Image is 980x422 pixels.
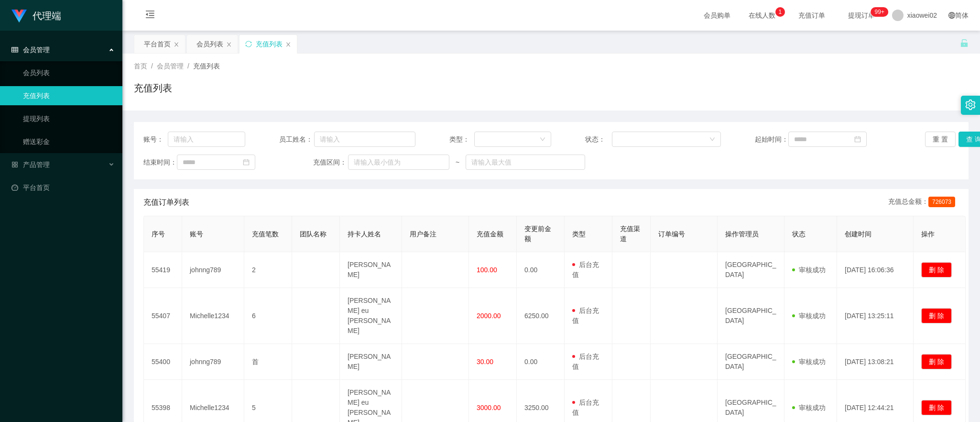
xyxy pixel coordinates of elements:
[477,266,497,274] span: 100.00
[572,230,586,238] span: 类型
[23,63,115,82] a: 会员列表
[449,157,466,167] span: ~
[11,161,18,168] i: 图标: appstore-o
[572,307,599,324] span: 后台充值
[151,62,153,70] span: /
[313,157,348,167] span: 充值区间：
[300,230,327,238] span: 团队名称
[182,252,244,288] td: johnng789
[23,86,115,105] a: 充值列表
[143,134,168,144] span: 账号：
[620,225,640,243] span: 充值渠道
[477,312,501,320] span: 2000.00
[144,344,182,380] td: 55400
[965,100,976,110] i: 图标: setting
[11,161,50,168] span: 产品管理
[11,46,18,53] i: 图标: table
[718,344,784,380] td: [GEOGRAPHIC_DATA]
[572,261,599,278] span: 后台充值
[11,11,61,19] a: 代理端
[925,132,956,147] button: 重 置
[928,197,955,207] span: 726073
[143,157,177,167] span: 结束时间：
[477,230,503,238] span: 充值金额
[144,288,182,344] td: 55407
[152,230,165,238] span: 序号
[921,230,935,238] span: 操作
[285,42,291,47] i: 图标: close
[792,358,826,366] span: 审核成功
[837,288,914,344] td: [DATE] 13:25:11
[243,159,250,166] i: 图标: calendar
[658,230,685,238] span: 订单编号
[348,155,449,170] input: 请输入最小值为
[190,230,203,238] span: 账号
[466,155,585,170] input: 请输入最大值
[134,81,172,95] h1: 充值列表
[792,312,826,320] span: 审核成功
[187,62,189,70] span: /
[340,344,402,380] td: [PERSON_NAME]
[948,12,955,19] i: 图标: global
[244,344,292,380] td: 首
[778,7,782,17] p: 1
[252,230,279,238] span: 充值笔数
[193,62,220,70] span: 充值列表
[792,266,826,274] span: 审核成功
[540,136,545,143] i: 图标: down
[888,197,959,208] div: 充值总金额：
[921,262,952,278] button: 删 除
[11,10,27,23] img: logo.9652507e.png
[794,12,830,19] span: 充值订单
[709,136,715,143] i: 图标: down
[854,136,861,143] i: 图标: calendar
[775,7,785,17] sup: 1
[921,354,952,369] button: 删 除
[845,230,871,238] span: 创建时间
[174,42,179,47] i: 图标: close
[921,308,952,323] button: 删 除
[348,230,381,238] span: 持卡人姓名
[340,288,402,344] td: [PERSON_NAME] eu [PERSON_NAME]
[226,42,232,47] i: 图标: close
[157,62,184,70] span: 会员管理
[572,353,599,370] span: 后台充值
[23,109,115,128] a: 提现列表
[755,134,788,144] span: 起始时间：
[244,288,292,344] td: 6
[921,400,952,415] button: 删 除
[245,41,252,47] i: 图标: sync
[960,39,969,47] i: 图标: unlock
[585,134,612,144] span: 状态：
[182,344,244,380] td: johnng789
[837,252,914,288] td: [DATE] 16:06:36
[718,288,784,344] td: [GEOGRAPHIC_DATA]
[134,62,147,70] span: 首页
[279,134,314,144] span: 员工姓名：
[843,12,880,19] span: 提现订单
[871,7,888,17] sup: 1209
[792,230,806,238] span: 状态
[449,134,475,144] span: 类型：
[517,252,565,288] td: 0.00
[792,404,826,411] span: 审核成功
[33,0,61,31] h1: 代理端
[524,225,551,243] span: 变更前金额
[314,132,415,147] input: 请输入
[196,35,223,53] div: 会员列表
[517,288,565,344] td: 6250.00
[837,344,914,380] td: [DATE] 13:08:21
[144,35,171,53] div: 平台首页
[143,197,189,208] span: 充值订单列表
[256,35,283,53] div: 充值列表
[410,230,436,238] span: 用户备注
[477,404,501,411] span: 3000.00
[340,252,402,288] td: [PERSON_NAME]
[11,178,115,197] a: 图标: dashboard平台首页
[477,358,493,366] span: 30.00
[11,46,50,54] span: 会员管理
[168,132,245,147] input: 请输入
[725,230,759,238] span: 操作管理员
[244,252,292,288] td: 2
[144,252,182,288] td: 55419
